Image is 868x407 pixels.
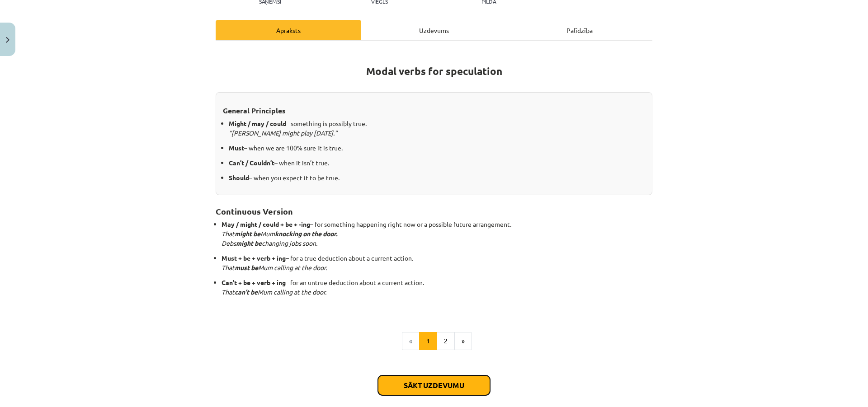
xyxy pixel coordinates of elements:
strong: might be [235,229,260,238]
strong: Can’t / Couldn’t [229,159,274,167]
em: That Mum calling at the door. [222,288,326,296]
p: – when it isn’t true. [229,158,645,168]
nav: Page navigation example [216,332,652,350]
strong: knocking on the door. [275,229,337,238]
strong: Might / may / could [229,119,286,127]
div: Palīdzība [507,20,652,40]
strong: can’t be [235,288,258,296]
p: – when you expect it to be true. [229,173,645,182]
em: That Mum [222,229,337,238]
p: – for an untrue deduction about a current action. [222,278,652,297]
div: Apraksts [216,20,361,40]
strong: might be [236,239,262,247]
strong: May / might / could + be + -ing [222,220,310,228]
strong: Continuous Version [216,206,293,216]
strong: must be [235,263,258,271]
strong: Should [229,173,249,182]
button: » [454,332,472,350]
strong: General Principles [223,106,286,115]
strong: Modal verbs for speculation [366,65,502,78]
p: – for a true deduction about a current action. [222,253,652,272]
em: “[PERSON_NAME] might play [DATE].” [229,129,337,137]
strong: Must [229,144,244,152]
p: – when we are 100% sure it is true. [229,143,645,153]
em: That Mum calling at the door. [222,263,327,271]
em: Debs changing jobs soon. [222,239,317,247]
p: – something is possibly true. [229,119,645,138]
img: icon-close-lesson-0947bae3869378f0d4975bcd49f059093ad1ed9edebbc8119c70593378902aed.svg [6,37,9,43]
p: – for something happening right now or a possible future arrangement. [222,220,652,248]
button: Sākt uzdevumu [378,375,490,395]
div: Uzdevums [361,20,507,40]
button: 2 [437,332,455,350]
button: 1 [419,332,437,350]
strong: Can’t + be + verb + ing [222,278,286,286]
strong: Must + be + verb + ing [222,254,286,262]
